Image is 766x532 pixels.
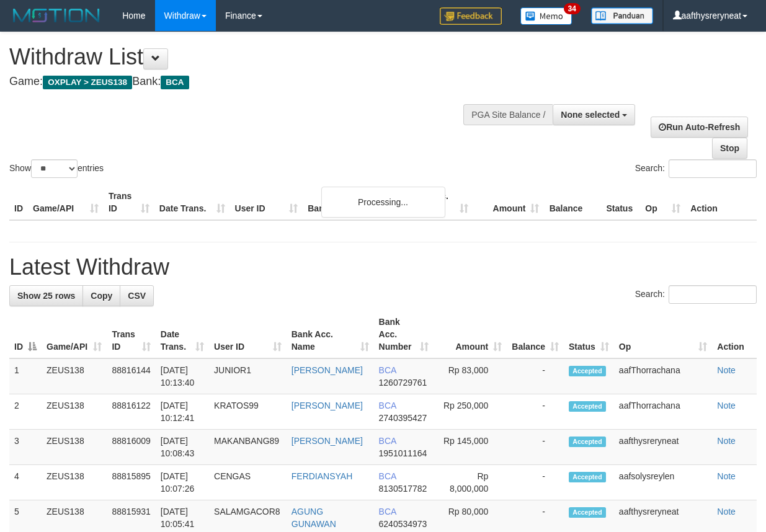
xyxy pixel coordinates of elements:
[9,45,498,69] h1: Withdraw List
[717,436,736,446] a: Note
[107,358,155,394] td: 88816144
[9,430,42,465] td: 3
[292,507,336,529] a: AGUNG GUNAWAN
[161,76,189,89] span: BCA
[463,104,553,125] div: PGA Site Balance /
[614,358,712,394] td: aafThorrachana
[434,430,507,465] td: Rp 145,000
[717,365,736,375] a: Note
[507,430,564,465] td: -
[402,185,473,220] th: Bank Acc. Number
[507,465,564,500] td: -
[156,465,209,500] td: [DATE] 10:07:26
[507,358,564,394] td: -
[614,311,712,358] th: Op: activate to sort column ascending
[640,185,685,220] th: Op
[544,185,601,220] th: Balance
[156,430,209,465] td: [DATE] 10:08:43
[569,401,606,412] span: Accepted
[9,465,42,500] td: 4
[156,394,209,430] td: [DATE] 10:12:41
[379,448,427,458] span: Copy 1951011164 to clipboard
[379,378,427,388] span: Copy 1260729761 to clipboard
[614,465,712,500] td: aafsolysreylen
[379,413,427,423] span: Copy 2740395427 to clipboard
[209,430,287,465] td: MAKANBANG89
[434,358,507,394] td: Rp 83,000
[669,285,757,304] input: Search:
[156,358,209,394] td: [DATE] 10:13:40
[107,394,155,430] td: 88816122
[107,465,155,500] td: 88815895
[717,471,736,481] a: Note
[154,185,230,220] th: Date Trans.
[440,7,502,25] img: Feedback.jpg
[507,311,564,358] th: Balance: activate to sort column ascending
[651,117,748,138] a: Run Auto-Refresh
[9,358,42,394] td: 1
[473,185,545,220] th: Amount
[230,185,303,220] th: User ID
[9,76,498,88] h4: Game: Bank:
[569,507,606,518] span: Accepted
[507,394,564,430] td: -
[591,7,653,24] img: panduan.png
[712,138,747,159] a: Stop
[321,187,445,218] div: Processing...
[209,358,287,394] td: JUNIOR1
[209,311,287,358] th: User ID: activate to sort column ascending
[209,465,287,500] td: CENGAS
[614,394,712,430] td: aafThorrachana
[569,472,606,482] span: Accepted
[9,159,104,178] label: Show entries
[28,185,104,220] th: Game/API
[379,471,396,481] span: BCA
[9,255,757,280] h1: Latest Withdraw
[128,291,146,301] span: CSV
[120,285,154,306] a: CSV
[520,7,572,25] img: Button%20Memo.svg
[379,365,396,375] span: BCA
[434,311,507,358] th: Amount: activate to sort column ascending
[717,401,736,410] a: Note
[569,366,606,376] span: Accepted
[374,311,434,358] th: Bank Acc. Number: activate to sort column ascending
[287,311,374,358] th: Bank Acc. Name: activate to sort column ascending
[712,311,757,358] th: Action
[379,484,427,494] span: Copy 8130517782 to clipboard
[9,311,42,358] th: ID: activate to sort column descending
[42,394,107,430] td: ZEUS138
[104,185,154,220] th: Trans ID
[42,465,107,500] td: ZEUS138
[292,401,363,410] a: [PERSON_NAME]
[156,311,209,358] th: Date Trans.: activate to sort column ascending
[434,465,507,500] td: Rp 8,000,000
[42,358,107,394] td: ZEUS138
[601,185,640,220] th: Status
[91,291,112,301] span: Copy
[292,365,363,375] a: [PERSON_NAME]
[561,110,620,120] span: None selected
[9,285,83,306] a: Show 25 rows
[669,159,757,178] input: Search:
[635,159,757,178] label: Search:
[42,430,107,465] td: ZEUS138
[292,436,363,446] a: [PERSON_NAME]
[43,76,132,89] span: OXPLAY > ZEUS138
[82,285,120,306] a: Copy
[9,394,42,430] td: 2
[564,311,614,358] th: Status: activate to sort column ascending
[434,394,507,430] td: Rp 250,000
[42,311,107,358] th: Game/API: activate to sort column ascending
[685,185,757,220] th: Action
[553,104,635,125] button: None selected
[31,159,78,178] select: Showentries
[717,507,736,516] a: Note
[17,291,75,301] span: Show 25 rows
[569,437,606,447] span: Accepted
[303,185,401,220] th: Bank Acc. Name
[379,401,396,410] span: BCA
[9,6,104,25] img: MOTION_logo.png
[635,285,757,304] label: Search:
[379,507,396,516] span: BCA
